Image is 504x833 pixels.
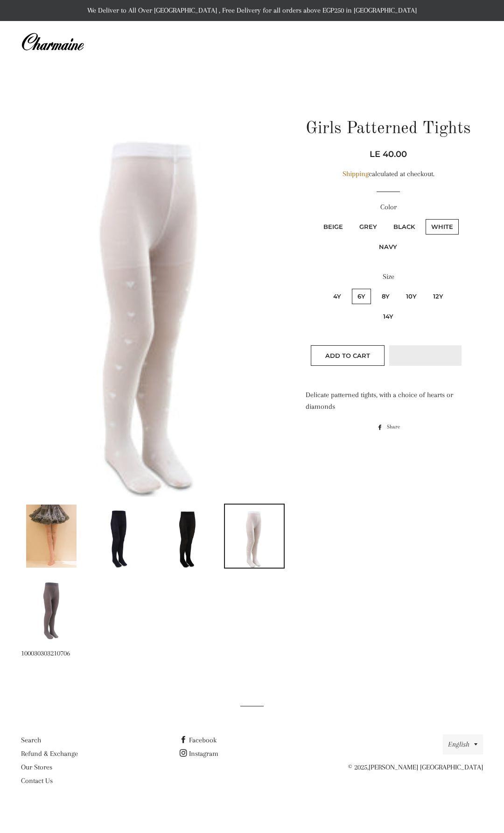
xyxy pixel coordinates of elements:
[233,505,275,568] img: Load image into Gallery viewer, Girls Patterned Tights
[26,505,76,568] img: Load image into Gallery viewer, Girls Patterned Tights
[306,168,471,180] div: calculated at checkout.
[369,763,483,771] a: [PERSON_NAME] [GEOGRAPHIC_DATA]
[21,776,53,785] a: Contact Us
[352,289,371,304] label: 6y
[318,219,349,235] label: Beige
[328,289,347,304] label: 4y
[180,749,218,758] a: Instagram
[343,170,369,178] a: Shipping
[354,219,383,235] label: Grey
[306,271,471,283] label: Size
[387,422,405,432] span: Share
[21,763,52,771] a: Our Stores
[311,345,385,366] button: Add to Cart
[166,505,208,568] img: Load image into Gallery viewer, Girls Patterned Tights
[21,32,84,52] img: Charmaine Egypt
[427,289,449,304] label: 12y
[376,289,395,304] label: 8y
[378,309,399,324] label: 14y
[426,219,459,235] label: White
[21,649,70,657] span: 100030303210706
[306,117,471,141] h1: Girls Patterned Tights
[180,736,217,744] a: Facebook
[370,149,407,159] span: LE 40.00
[21,736,41,744] a: Search
[21,100,285,496] img: Girls Patterned Tights
[30,577,72,640] img: Load image into Gallery viewer, Girls Patterned Tights
[443,734,483,755] button: English
[21,749,78,758] a: Refund & Exchange
[373,239,403,255] label: Navy
[400,289,422,304] label: 10y
[388,219,420,235] label: Black
[306,389,471,413] div: Delicate patterned tights, with a choice of hearts or diamonds
[338,762,483,773] p: © 2025,
[325,352,370,359] span: Add to Cart
[98,505,140,568] img: Load image into Gallery viewer, Girls Patterned Tights
[306,201,471,213] label: Color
